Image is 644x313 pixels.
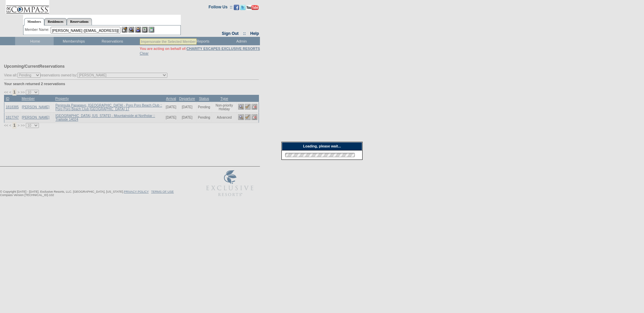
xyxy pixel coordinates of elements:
td: Follow Us :: [209,4,232,12]
a: Sign Out [222,31,238,36]
img: Subscribe to our YouTube Channel [247,5,259,10]
img: loading.gif [283,152,357,158]
a: Residences [44,18,67,25]
span: :: [243,31,246,36]
a: Become our fan on Facebook [234,7,239,11]
img: Reservations [142,27,148,33]
a: Follow us on Twitter [240,7,246,11]
a: Reservations [67,18,92,25]
a: Members [24,18,45,25]
div: Loading, please wait... [282,142,362,150]
img: b_calculator.gif [149,27,154,33]
div: Member Name: [25,27,51,33]
img: Become our fan on Facebook [234,5,239,10]
img: View [128,27,134,33]
img: Follow us on Twitter [240,5,246,10]
a: Subscribe to our YouTube Channel [247,7,259,11]
img: Impersonate [135,27,141,33]
img: b_edit.gif [122,27,127,33]
a: Help [250,31,259,36]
